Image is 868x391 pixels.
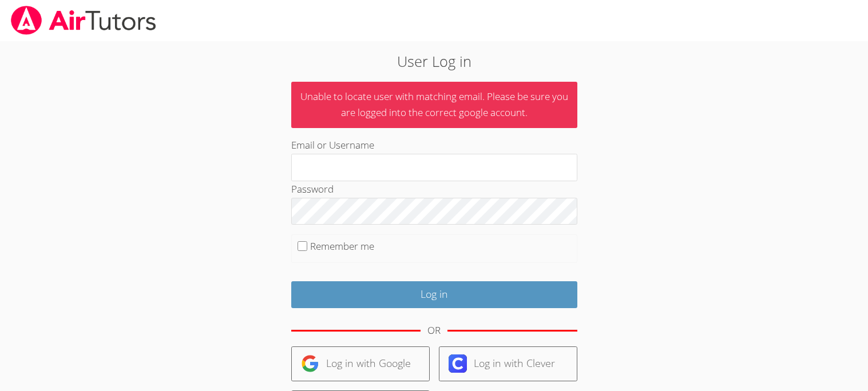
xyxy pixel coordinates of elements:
a: Log in with Google [291,346,430,381]
p: Unable to locate user with matching email. Please be sure you are logged into the correct google ... [291,82,577,129]
img: clever-logo-6eab21bc6e7a338710f1a6ff85c0baf02591cd810cc4098c63d3a4b26e2feb20.svg [449,354,467,373]
img: google-logo-50288ca7cdecda66e5e0955fdab243c47b7ad437acaf1139b6f446037453330a.svg [301,354,319,373]
a: Log in with Clever [439,346,577,381]
img: airtutors_banner-c4298cdbf04f3fff15de1276eac7730deb9818008684d7c2e4769d2f7ddbe033.png [10,6,157,35]
h2: User Log in [200,50,668,72]
div: OR [427,322,441,339]
label: Email or Username [291,138,374,151]
label: Password [291,182,334,195]
label: Remember me [310,240,374,253]
input: Log in [291,281,577,308]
